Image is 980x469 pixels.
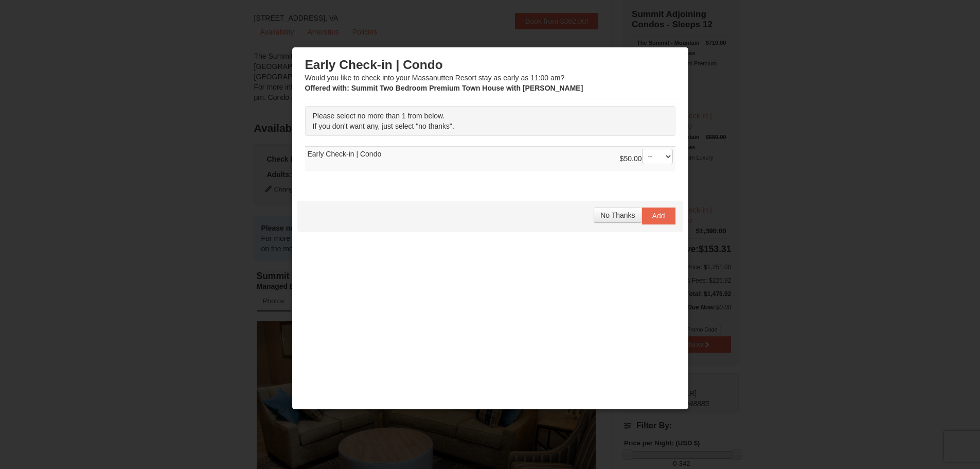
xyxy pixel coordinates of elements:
[305,57,675,93] div: Would you like to check into your Massanutten Resort stay as early as 11:00 am?
[620,149,673,169] div: $50.00
[652,212,665,220] span: Add
[313,122,454,130] span: If you don't want any, just select "no thanks".
[305,84,347,92] span: Offered with
[305,84,583,92] strong: : Summit Two Bedroom Premium Town House with [PERSON_NAME]
[313,112,445,120] span: Please select no more than 1 from below.
[305,147,675,172] td: Early Check-in | Condo
[305,57,675,73] h3: Early Check-in | Condo
[600,211,635,219] span: No Thanks
[642,207,675,224] button: Add
[594,207,642,223] button: No Thanks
